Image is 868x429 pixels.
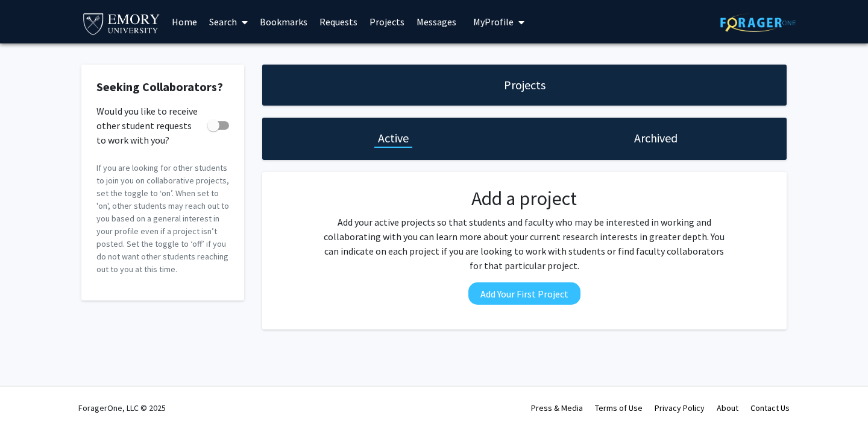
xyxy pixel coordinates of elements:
img: Emory University Logo [81,10,162,37]
a: About [717,402,738,413]
a: Press & Media [531,402,583,413]
h2: Add a project [320,187,729,210]
img: ForagerOne Logo [720,13,796,32]
span: Would you like to receive other student requests to work with you? [96,104,203,147]
iframe: Chat [9,375,51,420]
p: If you are looking for other students to join you on collaborative projects, set the toggle to ‘o... [96,162,229,276]
h2: Seeking Collaborators? [96,80,229,94]
a: Bookmarks [254,1,313,43]
a: Requests [313,1,363,43]
h1: Archived [634,130,678,147]
a: Projects [363,1,410,43]
button: Add Your First Project [468,282,580,305]
span: My Profile [473,16,514,28]
a: Messages [410,1,462,43]
a: Terms of Use [595,402,643,413]
a: Contact Us [750,402,790,413]
a: Home [166,1,203,43]
p: Add your active projects so that students and faculty who may be interested in working and collab... [320,215,729,273]
a: Privacy Policy [655,402,705,413]
h1: Active [378,130,409,147]
div: ForagerOne, LLC © 2025 [78,387,166,429]
a: Search [203,1,254,43]
h1: Projects [504,77,546,94]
